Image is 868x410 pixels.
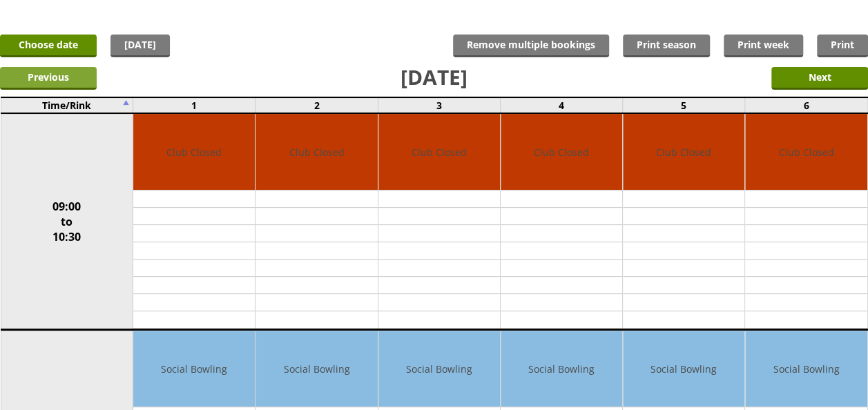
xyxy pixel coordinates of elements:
td: Club Closed [378,114,500,191]
td: 1 [133,97,255,113]
td: Social Bowling [133,331,255,407]
td: Social Bowling [623,331,744,407]
td: 3 [378,97,500,113]
td: Social Bowling [501,331,622,407]
td: 4 [500,97,622,113]
td: 6 [745,97,867,113]
td: Club Closed [255,114,377,191]
td: Time/Rink [1,97,133,113]
td: 09:00 to 10:30 [1,113,133,330]
input: Remove multiple bookings [453,35,609,57]
a: Print season [623,35,710,57]
a: Print [817,35,868,57]
input: Next [771,67,868,90]
td: Social Bowling [255,331,377,407]
td: Club Closed [133,114,255,191]
a: [DATE] [110,35,170,57]
td: Club Closed [623,114,744,191]
td: 2 [255,97,378,113]
a: Print week [724,35,803,57]
td: Club Closed [745,114,867,191]
td: 5 [623,97,745,113]
td: Social Bowling [745,331,867,407]
td: Social Bowling [378,331,500,407]
td: Club Closed [501,114,622,191]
